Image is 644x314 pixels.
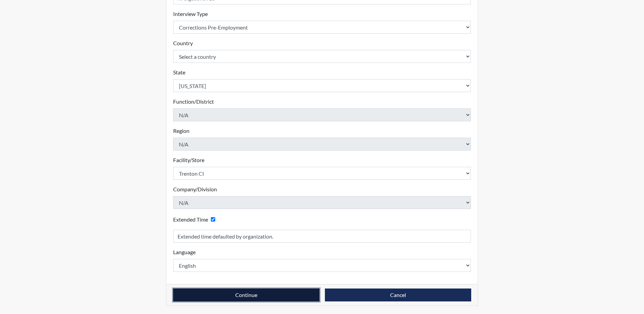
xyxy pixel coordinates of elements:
label: Region [173,127,189,135]
button: Cancel [325,289,471,301]
label: State [173,68,185,76]
label: Interview Type [173,10,208,18]
label: Extended Time [173,215,208,224]
button: Continue [173,289,319,301]
label: Language [173,248,196,256]
label: Function/District [173,98,214,106]
div: Checking this box will provide the interviewee with an accomodation of extra time to answer each ... [173,214,218,224]
input: Reason for Extension [173,230,471,243]
label: Facility/Store [173,156,204,164]
label: Company/Division [173,185,217,193]
label: Country [173,39,193,47]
